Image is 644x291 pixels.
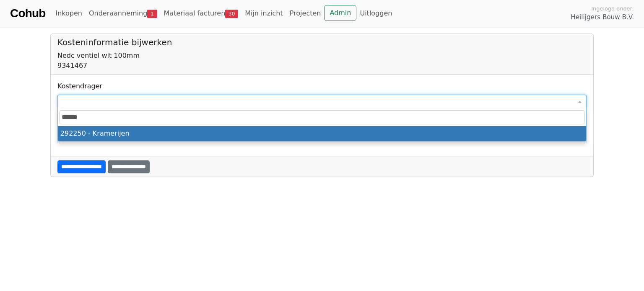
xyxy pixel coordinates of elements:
span: 1 [147,10,157,18]
h5: Kosteninformatie bijwerken [57,37,587,47]
span: Ingelogd onder: [591,5,634,13]
div: 9341467 [57,61,587,71]
a: Materiaal facturen30 [161,5,242,22]
a: Onderaanneming1 [86,5,161,22]
label: Kostendrager [57,81,102,91]
a: Admin [324,5,356,21]
span: Heilijgers Bouw B.V. [571,13,634,22]
a: Mijn inzicht [241,5,286,22]
a: Uitloggen [356,5,395,22]
li: 292250 - Kramerijen [58,126,586,141]
a: Projecten [286,5,325,22]
a: Cohub [10,3,45,23]
span: 30 [225,10,238,18]
div: Nedc ventiel wit 100mm [57,51,587,61]
a: Inkopen [52,5,85,22]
